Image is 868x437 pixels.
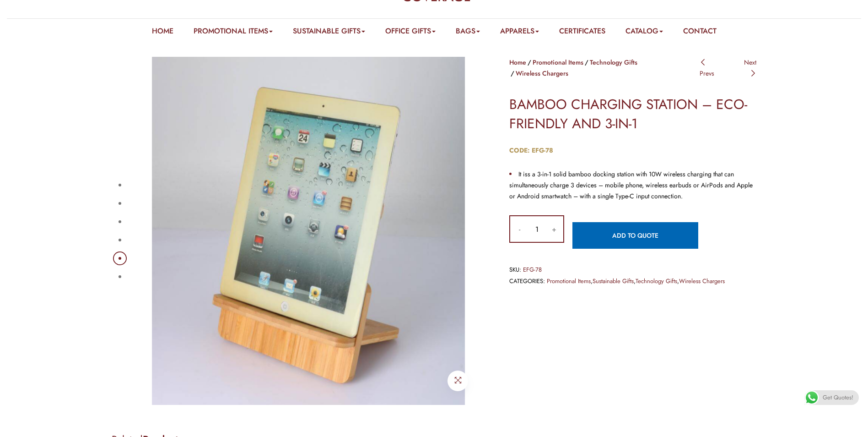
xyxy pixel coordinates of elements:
a: Technology Gifts [636,277,677,285]
button: 5 of 6 [119,257,121,260]
h1: BAMBOO CHARGING STATION – ECO-FRIENDLY AND 3-IN-1 [509,95,756,133]
input: Product quantity [528,216,545,242]
span: Categories: [509,277,545,285]
a: Wireless Chargers [679,277,725,285]
a: Promotional Items [533,58,583,67]
a: Promotional Items [547,277,591,285]
a: Next [744,58,756,78]
a: Wireless Chargers [516,69,568,78]
span: SKU: [509,265,521,274]
span: EFG-78 [523,265,542,274]
a: Certificates [559,26,605,40]
img: ECF-78-sustainable-coverage-2 [135,57,482,405]
a: Sustainable Gifts [593,277,634,285]
span: Prevs [700,69,714,78]
a: Bags [456,26,480,40]
a: Sustainable Gifts [293,26,365,40]
a: Contact [683,26,717,40]
a: Technology Gifts [590,58,637,67]
button: 3 of 6 [119,220,121,223]
a: Office Gifts [385,26,436,40]
span: Get Quotes! [823,390,853,405]
a: Home [509,58,526,67]
a: Add to quote [572,222,698,249]
button: 4 of 6 [119,239,121,241]
input: + [545,216,563,242]
a: Prevs [700,58,714,78]
button: 6 of 6 [119,275,121,278]
a: Catalog [625,26,663,40]
input: - [510,216,528,242]
span: It iss a 3-in-1 solid bamboo docking station with 10W wireless charging that can simultaneously c... [509,169,753,201]
a: Home [152,26,173,40]
a: Promotional Items [194,26,273,40]
span: , , , [509,276,756,286]
strong: CODE: EFG-78 [509,146,553,155]
span: Next [744,58,756,67]
button: 2 of 6 [119,202,121,205]
a: Apparels [500,26,539,40]
nav: Posts [700,57,756,79]
button: 1 of 6 [119,184,121,186]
